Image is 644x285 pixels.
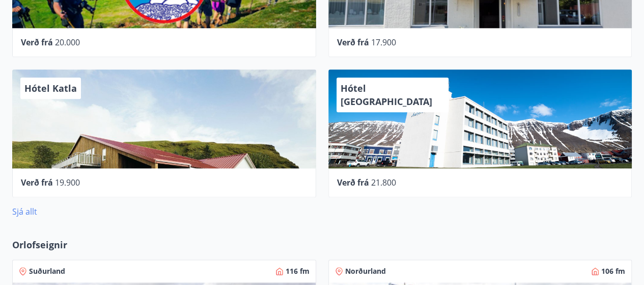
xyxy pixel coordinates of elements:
span: Hótel [GEOGRAPHIC_DATA] [341,82,432,108]
span: 17.900 [371,37,396,48]
span: Norðurland [345,266,386,276]
span: Verð frá [21,177,53,188]
span: Orlofseignir [12,238,67,251]
span: Verð frá [337,37,369,48]
span: 19.900 [55,177,80,188]
span: Suðurland [29,266,65,276]
span: 116 fm [286,266,310,276]
span: 20.000 [55,37,80,48]
a: Sjá allt [12,206,37,217]
span: Verð frá [21,37,53,48]
span: 21.800 [371,177,396,188]
span: 106 fm [601,266,625,276]
span: Hótel Katla [24,82,77,94]
span: Verð frá [337,177,369,188]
